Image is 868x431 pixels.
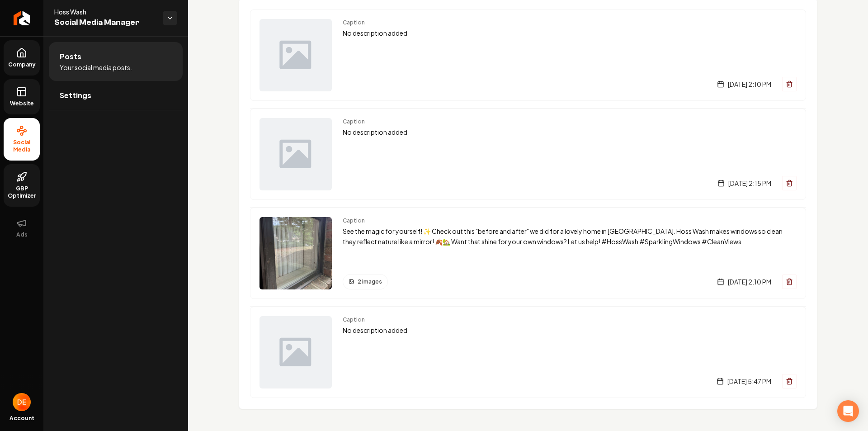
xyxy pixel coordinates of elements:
[250,306,806,398] a: Post previewCaptionNo description added[DATE] 5:47 PM
[60,90,91,101] span: Settings
[54,7,156,16] span: Hoss Wash
[728,179,771,188] span: [DATE] 2:15 PM
[343,127,797,137] p: No description added
[837,400,859,422] div: Open Intercom Messenger
[259,316,332,388] img: Post preview
[728,80,771,89] span: [DATE] 2:10 PM
[343,226,797,247] p: See the magic for yourself! ✨ Check out this "before and after" we did for a lovely home in [GEOG...
[343,118,797,125] span: Caption
[259,217,332,289] img: Post preview
[49,81,183,110] a: Settings
[13,393,31,411] button: Open user button
[13,393,31,411] img: Dylan Evanich
[60,51,81,62] span: Posts
[54,16,156,29] span: Social Media Manager
[9,415,34,422] span: Account
[343,217,797,224] span: Caption
[259,118,332,190] img: Post preview
[4,164,40,207] a: GBP Optimizer
[358,278,382,285] span: 2 images
[250,108,806,200] a: Post previewCaptionNo description added[DATE] 2:15 PM
[60,63,132,72] span: Your social media posts.
[13,231,31,238] span: Ads
[5,61,39,68] span: Company
[14,11,30,25] img: Rebolt Logo
[250,9,806,101] a: Post previewCaptionNo description added[DATE] 2:10 PM
[250,207,806,299] a: Post previewCaptionSee the magic for yourself! ✨ Check out this "before and after" we did for a l...
[343,28,797,38] p: No description added
[259,19,332,91] img: Post preview
[343,19,797,26] span: Caption
[343,316,797,323] span: Caption
[4,79,40,114] a: Website
[343,325,797,336] p: No description added
[4,40,40,76] a: Company
[728,277,771,286] span: [DATE] 2:10 PM
[4,139,40,153] span: Social Media
[4,185,40,199] span: GBP Optimizer
[4,210,40,246] button: Ads
[6,100,38,107] span: Website
[727,377,771,386] span: [DATE] 5:47 PM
